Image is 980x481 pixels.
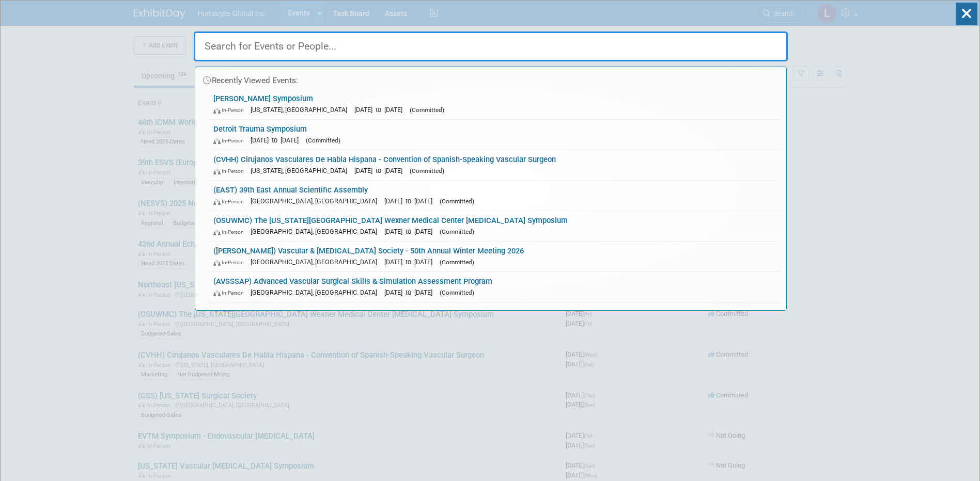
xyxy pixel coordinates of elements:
a: [PERSON_NAME] Symposium In-Person [US_STATE], [GEOGRAPHIC_DATA] [DATE] to [DATE] (Committed) [208,89,781,119]
span: [DATE] to [DATE] [384,228,438,235]
span: (Committed) [410,106,444,114]
span: In-Person [213,198,248,205]
a: (EAST) 39th East Annual Scientific Assembly In-Person [GEOGRAPHIC_DATA], [GEOGRAPHIC_DATA] [DATE]... [208,181,781,211]
span: [GEOGRAPHIC_DATA], [GEOGRAPHIC_DATA] [251,288,382,296]
span: [DATE] to [DATE] [384,288,438,296]
span: [DATE] to [DATE] [384,197,438,205]
span: (Committed) [440,259,474,266]
span: [DATE] to [DATE] [384,258,438,266]
span: In-Person [213,107,248,114]
div: Recently Viewed Events: [200,67,781,89]
span: (Committed) [440,198,474,205]
input: Search for Events or People... [194,31,788,61]
span: (Committed) [440,228,474,235]
span: [GEOGRAPHIC_DATA], [GEOGRAPHIC_DATA] [251,228,382,235]
span: [DATE] to [DATE] [251,136,304,144]
a: (AVSSSAP) Advanced Vascular Surgical Skills & Simulation Assessment Program In-Person [GEOGRAPHIC... [208,272,781,302]
a: Detroit Trauma Symposium In-Person [DATE] to [DATE] (Committed) [208,120,781,150]
a: (OSUWMC) The [US_STATE][GEOGRAPHIC_DATA] Wexner Medical Center [MEDICAL_DATA] Symposium In-Person... [208,211,781,241]
span: [US_STATE], [GEOGRAPHIC_DATA] [251,106,352,114]
span: (Committed) [410,167,444,174]
span: In-Person [213,259,248,266]
span: (Committed) [440,289,474,296]
a: ([PERSON_NAME]) Vascular & [MEDICAL_DATA] Society - 50th Annual Winter Meeting 2026 In-Person [GE... [208,242,781,271]
span: [US_STATE], [GEOGRAPHIC_DATA] [251,167,352,174]
span: In-Person [213,168,248,174]
span: [DATE] to [DATE] [354,106,408,114]
a: (CVHH) Cirujanos Vasculares De Habla Hispana - Convention of Spanish-Speaking Vascular Surgeon In... [208,150,781,180]
span: (Committed) [306,137,340,144]
span: [DATE] to [DATE] [354,167,408,174]
span: In-Person [213,137,248,144]
span: [GEOGRAPHIC_DATA], [GEOGRAPHIC_DATA] [251,258,382,266]
span: In-Person [213,229,248,235]
span: In-Person [213,290,248,296]
span: [GEOGRAPHIC_DATA], [GEOGRAPHIC_DATA] [251,197,382,205]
